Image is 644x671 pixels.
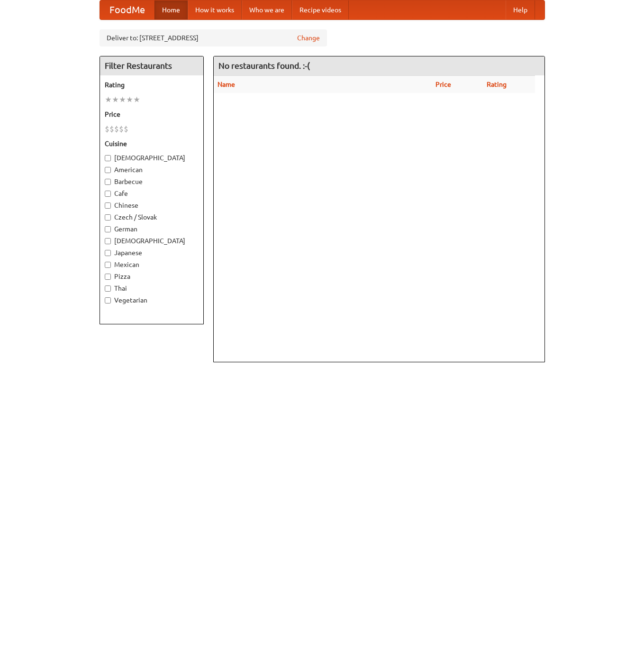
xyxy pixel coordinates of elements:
[105,179,111,185] input: Barbecue
[109,124,114,134] li: $
[506,0,535,19] a: Help
[105,124,109,134] li: $
[487,81,507,88] a: Rating
[105,139,199,148] h5: Cuisine
[105,274,111,280] input: Pizza
[242,0,292,19] a: Who we are
[105,295,199,305] label: Vegetarian
[126,94,133,105] li: ★
[119,124,124,134] li: $
[105,226,111,232] input: German
[105,177,199,186] label: Barbecue
[105,224,199,234] label: German
[435,81,451,88] a: Price
[105,110,199,119] h5: Price
[297,33,320,43] a: Change
[112,94,119,105] li: ★
[105,260,199,269] label: Mexican
[100,56,203,75] h4: Filter Restaurants
[105,285,111,292] input: Thai
[105,284,199,293] label: Thai
[105,236,199,246] label: [DEMOGRAPHIC_DATA]
[105,153,199,163] label: [DEMOGRAPHIC_DATA]
[105,155,111,161] input: [DEMOGRAPHIC_DATA]
[105,165,199,175] label: American
[105,189,199,198] label: Cafe
[292,0,349,19] a: Recipe videos
[218,61,310,70] ng-pluralize: No restaurants found. :-(
[105,214,111,221] input: Czech / Slovak
[105,202,111,209] input: Chinese
[114,124,119,134] li: $
[105,94,112,105] li: ★
[100,0,154,19] a: FoodMe
[100,29,327,46] div: Deliver to: [STREET_ADDRESS]
[105,272,199,281] label: Pizza
[105,248,199,257] label: Japanese
[105,191,111,197] input: Cafe
[105,238,111,244] input: [DEMOGRAPHIC_DATA]
[154,0,188,19] a: Home
[105,250,111,256] input: Japanese
[105,297,111,303] input: Vegetarian
[105,201,199,210] label: Chinese
[105,262,111,268] input: Mexican
[105,212,199,222] label: Czech / Slovak
[105,167,111,173] input: American
[124,124,128,134] li: $
[218,81,235,88] a: Name
[188,0,242,19] a: How it works
[119,94,126,105] li: ★
[105,80,199,90] h5: Rating
[133,94,140,105] li: ★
